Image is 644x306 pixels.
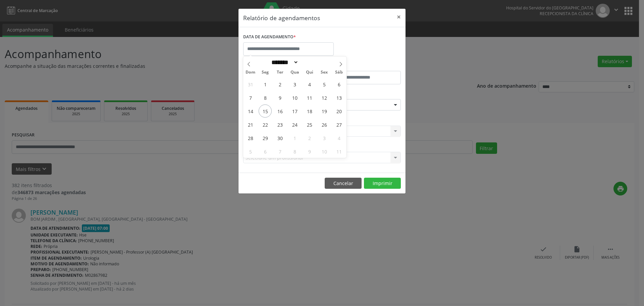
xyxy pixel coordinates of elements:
span: Setembro 17, 2025 [288,104,301,118]
span: Outubro 9, 2025 [303,145,316,158]
span: Setembro 18, 2025 [303,104,316,118]
span: Setembro 6, 2025 [332,78,345,91]
button: Imprimir [364,178,401,189]
span: Outubro 2, 2025 [303,131,316,144]
span: Qua [287,70,302,75]
span: Setembro 30, 2025 [273,131,286,144]
span: Sex [317,70,332,75]
select: Month [269,59,299,66]
span: Setembro 9, 2025 [273,91,286,104]
label: ATÉ [324,60,401,71]
span: Setembro 12, 2025 [318,91,331,104]
span: Outubro 6, 2025 [259,145,272,158]
span: Outubro 1, 2025 [288,131,301,144]
span: Setembro 21, 2025 [244,118,257,131]
span: Setembro 4, 2025 [303,78,316,91]
span: Setembro 24, 2025 [288,118,301,131]
span: Setembro 23, 2025 [273,118,286,131]
span: Dom [243,70,258,75]
span: Outubro 7, 2025 [273,145,286,158]
span: Ter [273,70,287,75]
span: Setembro 11, 2025 [303,91,316,104]
span: Agosto 31, 2025 [244,78,257,91]
span: Setembro 27, 2025 [332,118,345,131]
span: Setembro 15, 2025 [259,104,272,118]
h5: Relatório de agendamentos [243,13,320,22]
span: Setembro 25, 2025 [303,118,316,131]
span: Qui [302,70,317,75]
span: Setembro 5, 2025 [318,78,331,91]
span: Setembro 7, 2025 [244,91,257,104]
button: Cancelar [325,178,362,189]
span: Setembro 16, 2025 [273,104,286,118]
span: Setembro 2, 2025 [273,78,286,91]
span: Setembro 14, 2025 [244,104,257,118]
span: Setembro 13, 2025 [332,91,345,104]
span: Sáb [332,70,346,75]
span: Setembro 22, 2025 [259,118,272,131]
span: Outubro 8, 2025 [288,145,301,158]
label: DATA DE AGENDAMENTO [243,32,296,42]
span: Setembro 3, 2025 [288,78,301,91]
span: Setembro 20, 2025 [332,104,345,118]
span: Setembro 10, 2025 [288,91,301,104]
button: Close [392,9,406,25]
span: Outubro 10, 2025 [318,145,331,158]
span: Setembro 28, 2025 [244,131,257,144]
span: Outubro 4, 2025 [332,131,345,144]
span: Setembro 29, 2025 [259,131,272,144]
span: Setembro 1, 2025 [259,78,272,91]
span: Outubro 11, 2025 [332,145,345,158]
span: Outubro 3, 2025 [318,131,331,144]
span: Setembro 26, 2025 [318,118,331,131]
span: Setembro 8, 2025 [259,91,272,104]
span: Setembro 19, 2025 [318,104,331,118]
input: Year [299,59,321,66]
span: Outubro 5, 2025 [244,145,257,158]
span: Seg [258,70,273,75]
